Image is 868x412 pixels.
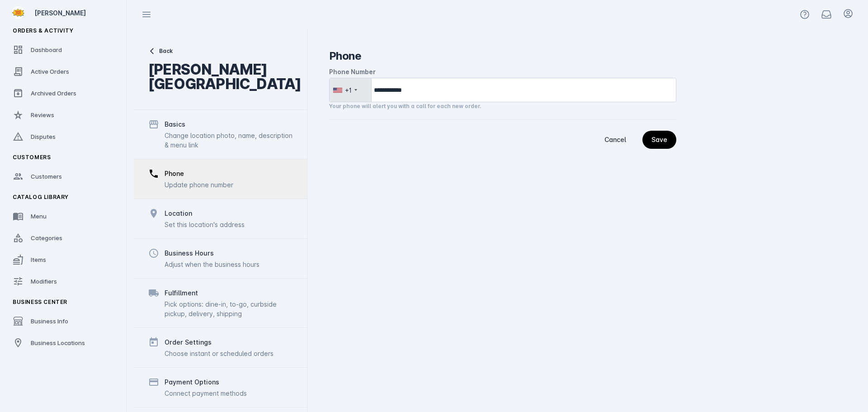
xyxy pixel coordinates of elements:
button: continue [642,131,676,149]
span: Catalog Library [13,194,69,200]
span: Menu [31,213,47,220]
a: Categories [5,228,121,248]
div: Fulfillment [165,288,198,298]
a: Customers [5,166,121,186]
div: Set this location's address [165,220,245,229]
a: Items [5,250,121,270]
div: Payment Options [165,377,219,388]
a: Menu [5,206,121,226]
div: Phone [165,168,184,179]
button: Cancel [595,131,635,149]
div: Connect payment methods [165,388,247,398]
div: Choose instant or scheduled orders [165,349,274,358]
div: [PERSON_NAME][GEOGRAPHIC_DATA] [148,62,301,91]
span: Orders & Activity [13,27,73,34]
div: Adjust when the business hours [165,260,259,269]
span: Items [31,256,46,263]
span: Reviews [31,111,54,118]
span: Customers [31,173,62,180]
span: Disputes [31,133,56,140]
span: Business Center [13,298,67,305]
span: Active Orders [31,68,69,75]
div: Update phone number [165,180,233,189]
a: Reviews [5,105,121,125]
span: Modifiers [31,278,57,285]
div: [PERSON_NAME] [34,8,118,18]
div: Location [165,208,192,219]
span: Business Info [31,317,68,325]
a: Business Locations [5,333,121,353]
a: Active Orders [5,62,121,81]
span: Business Locations [31,339,85,346]
a: Business Info [5,311,121,331]
div: Pick options: dine-in, to-go, curbside pickup, delivery, shipping [165,299,292,318]
span: Back [159,47,173,55]
span: Cancel [604,137,626,143]
div: Basics [165,119,185,130]
a: Archived Orders [5,83,121,103]
div: Save [651,137,667,143]
span: Categories [31,234,62,242]
div: +1 [345,85,352,95]
span: Dashboard [31,46,62,53]
div: Business Hours [165,248,214,259]
a: Disputes [5,127,121,147]
div: Phone [329,51,361,62]
a: Dashboard [5,40,121,60]
div: Change location photo, name, description & menu link [165,131,292,150]
a: Modifiers [5,271,121,291]
span: Archived Orders [31,90,76,97]
button: Back [148,47,301,55]
span: Customers [13,154,51,161]
div: Order Settings [165,337,212,348]
div: Your phone will alert you with a call for each new order. [329,102,676,110]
